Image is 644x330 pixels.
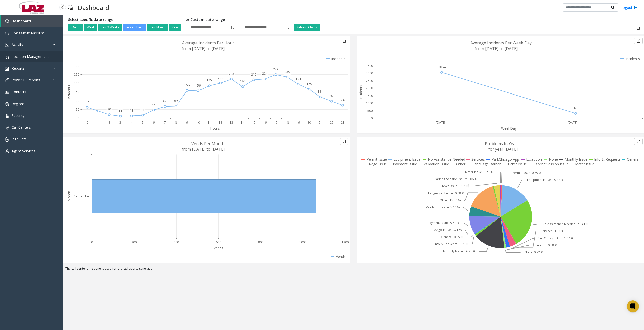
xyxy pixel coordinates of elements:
[443,249,476,253] text: Monthly Issue: 16.21 %
[196,120,200,125] text: 10
[108,120,110,125] text: 2
[174,99,178,103] text: 69
[470,40,532,46] text: Average Incidents Per Week Day
[366,79,373,83] text: 2500
[340,38,348,44] button: Export to pdf
[67,191,71,202] text: Month
[12,30,44,35] span: Live Queue Monitor
[634,25,642,31] button: Export to pdf
[440,184,468,188] text: Ticket Issue: 3.17 %
[182,146,225,152] text: from [DATE] to [DATE]
[5,90,9,94] img: 'icon'
[74,72,79,77] text: 250
[12,19,31,23] span: Dashboard
[5,114,9,118] img: 'icon'
[296,77,301,81] text: 194
[74,99,79,103] text: 100
[216,240,221,244] text: 600
[119,120,121,125] text: 3
[74,194,90,198] text: September
[5,19,9,23] img: 'icon'
[366,86,373,90] text: 2000
[175,120,177,125] text: 8
[164,120,166,125] text: 7
[218,76,223,80] text: 200
[77,116,79,120] text: 0
[210,126,220,131] text: Hours
[512,171,541,175] text: Permit Issue: 0.89 %
[341,98,345,102] text: 74
[207,78,212,82] text: 185
[307,120,311,125] text: 20
[131,120,133,125] text: 4
[319,120,322,125] text: 21
[74,90,79,94] text: 150
[12,137,27,142] span: Rule Sets
[68,1,73,14] img: pageIcon
[262,71,268,76] text: 224
[74,81,79,85] text: 200
[241,120,245,125] text: 14
[5,126,9,130] img: 'icon'
[214,246,223,250] text: Vends
[634,138,643,145] button: Export to pdf
[330,94,333,98] text: 97
[366,64,373,68] text: 3500
[341,120,344,125] text: 23
[621,5,638,10] a: Logout
[141,108,144,112] text: 17
[12,42,23,47] span: Activity
[12,66,24,71] span: Reports
[274,120,278,125] text: 17
[318,89,323,94] text: 121
[153,120,155,125] text: 6
[433,228,462,232] text: LAZgo Issue: 0.21 %
[538,236,574,240] text: ParkChicago App: 1.84 %
[5,102,9,106] img: 'icon'
[68,18,182,22] h5: Select specific date range
[273,67,278,71] text: 249
[85,100,89,104] text: 62
[5,55,9,59] img: 'icon'
[307,82,312,86] text: 165
[5,67,9,71] img: 'icon'
[438,65,446,69] text: 3054
[299,240,306,244] text: 1000
[97,120,99,125] text: 1
[174,240,179,244] text: 400
[107,107,111,111] text: 20
[568,120,577,125] text: [DATE]
[428,191,464,195] text: Language Barrier: 0.68 %
[12,125,31,130] span: Call Centers
[67,85,71,100] text: Incidents
[91,240,93,244] text: 0
[441,235,463,239] text: General: 0.15 %
[488,146,518,152] text: for year [DATE]
[5,137,9,142] img: 'icon'
[68,24,83,31] button: [DATE]
[12,113,24,118] span: Security
[123,24,146,31] button: September
[12,101,25,106] span: Regions
[182,40,234,46] text: Average Incidents Per Hour
[75,1,112,14] h3: Dashboard
[5,149,9,153] img: 'icon'
[340,138,348,145] button: Export to pdf
[5,78,9,82] img: 'icon'
[296,120,300,125] text: 19
[573,106,578,110] text: 320
[130,108,133,113] text: 13
[5,43,9,47] img: 'icon'
[186,120,188,125] text: 9
[542,222,588,226] text: No Assistance Needed: 25.43 %
[119,109,122,113] text: 11
[501,126,517,131] text: WeekDay
[147,24,168,31] button: Last Month
[12,78,41,82] span: Power BI Reports
[195,83,201,88] text: 156
[191,141,224,146] text: Vends Per Month
[12,89,26,94] span: Contacts
[169,24,181,31] button: Year
[184,83,190,87] text: 158
[219,120,222,125] text: 12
